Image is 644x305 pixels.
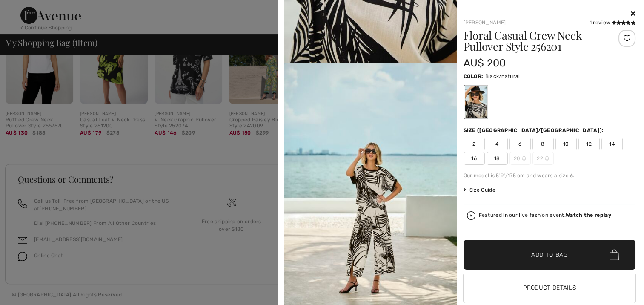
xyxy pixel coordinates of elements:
span: AU$ 200 [464,57,506,69]
span: 14 [601,138,623,150]
img: ring-m.svg [522,156,526,161]
span: 2 [464,138,485,150]
span: Color: [464,73,484,79]
img: Bag.svg [610,249,619,260]
a: [PERSON_NAME] [464,20,506,26]
img: Watch the replay [467,211,475,220]
span: Add to Bag [531,250,568,259]
strong: Watch the replay [566,212,611,218]
span: 22 [532,152,554,165]
div: 1 review [590,19,635,26]
span: 4 [487,138,508,150]
span: 18 [487,152,508,165]
span: 20 [509,152,531,165]
span: Help [19,6,37,14]
button: Product Details [464,273,636,303]
div: Our model is 5'9"/175 cm and wears a size 6. [464,172,636,179]
div: Featured in our live fashion event. [479,213,611,218]
span: 10 [555,138,577,150]
span: Black/natural [485,73,520,79]
span: 16 [464,152,485,165]
span: 6 [509,138,531,150]
img: ring-m.svg [545,156,549,161]
button: Add to Bag [464,240,636,270]
h1: Floral Casual Crew Neck Pullover Style 256201 [464,30,607,52]
div: Black/natural [464,86,487,118]
div: Size ([GEOGRAPHIC_DATA]/[GEOGRAPHIC_DATA]): [464,127,606,134]
span: 8 [532,138,554,150]
span: 12 [578,138,600,150]
span: Size Guide [464,186,495,194]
